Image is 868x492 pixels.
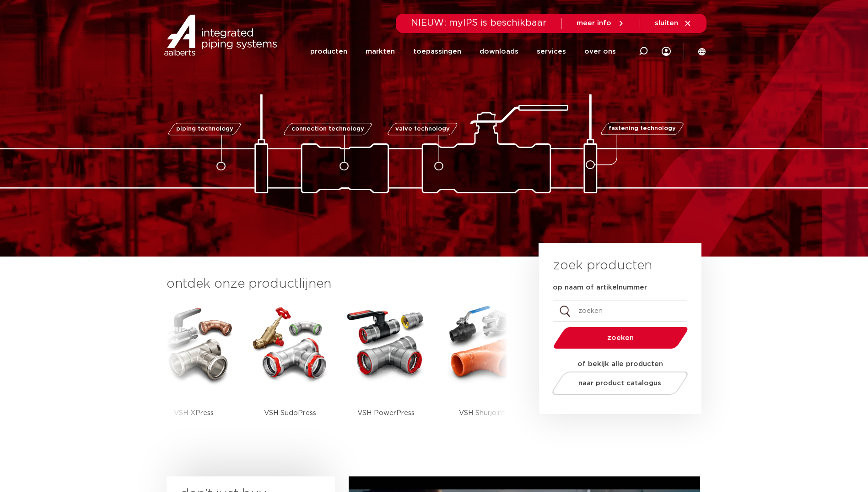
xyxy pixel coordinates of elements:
span: NIEUW: myIPS is beschikbaar [411,18,547,27]
span: piping technology [176,126,233,132]
p: VSH SudoPress [264,385,316,441]
span: naar product catalogus [578,380,661,387]
a: services [537,34,566,69]
input: zoeken [553,301,687,322]
a: downloads [480,34,518,69]
p: VSH PowerPress [357,385,415,441]
strong: of bekijk alle producten [577,361,663,367]
a: toepassingen [413,34,461,69]
div: my IPS [662,33,671,70]
p: VSH Shurjoint [459,385,505,441]
a: sluiten [655,19,692,27]
a: VSH Shurjoint [441,302,523,441]
h3: ontdek onze productlijnen [167,275,508,293]
span: connection technology [291,126,364,132]
a: markten [366,34,395,69]
span: meer info [577,20,611,27]
span: fastening technology [609,126,676,132]
span: sluiten [655,20,678,27]
a: producten [310,34,347,69]
p: VSH XPress [174,385,214,441]
button: zoeken [550,326,691,350]
label: op naam of artikelnummer [553,283,647,292]
span: zoeken [577,334,664,341]
a: VSH SudoPress [249,302,331,441]
a: VSH XPress [153,302,235,441]
a: VSH PowerPress [345,302,427,441]
a: naar product catalogus [550,372,690,395]
a: over ons [584,34,616,69]
h3: zoek producten [553,257,652,275]
span: valve technology [395,126,450,132]
a: meer info [577,19,625,27]
nav: Menu [310,34,616,69]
